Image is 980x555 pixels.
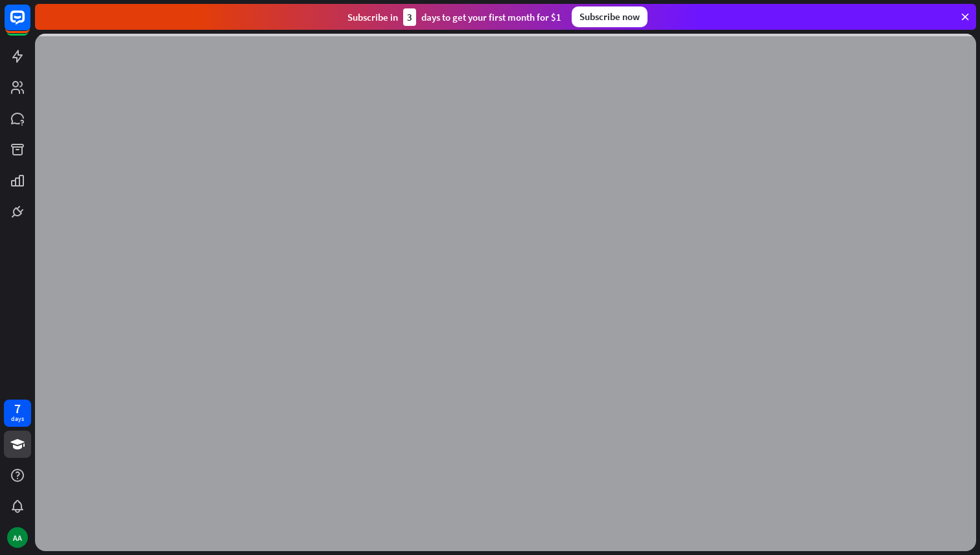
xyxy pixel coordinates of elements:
[14,403,21,414] div: 7
[7,527,28,548] div: AA
[4,400,31,427] a: 7 days
[572,6,647,27] div: Subscribe now
[347,8,561,26] div: Subscribe in days to get your first month for $1
[403,8,416,26] div: 3
[11,414,24,424] div: days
